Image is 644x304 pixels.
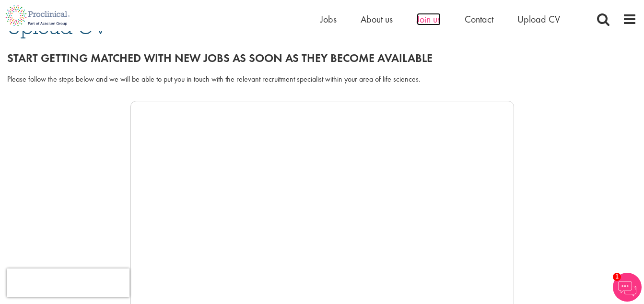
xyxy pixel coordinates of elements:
h2: Start getting matched with new jobs as soon as they become available [7,52,637,64]
div: Please follow the steps below and we will be able to put you in touch with the relevant recruitme... [7,74,637,85]
img: Chatbot [613,273,642,302]
iframe: reCAPTCHA [7,268,129,297]
a: Jobs [320,13,337,25]
a: Join us [417,13,441,25]
a: Contact [465,13,493,25]
a: About us [361,13,393,25]
span: 1 [613,273,621,281]
a: Upload CV [517,13,560,25]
